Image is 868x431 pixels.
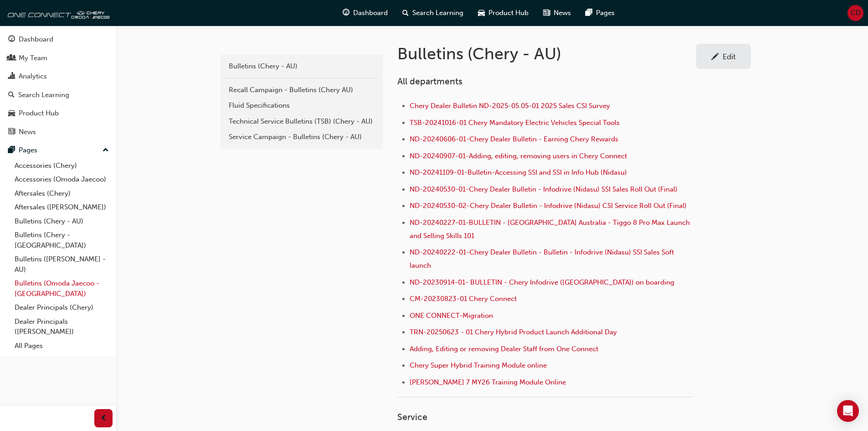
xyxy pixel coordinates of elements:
div: Search Learning [18,90,69,100]
a: Recall Campaign - Bulletins (Chery AU) [224,82,379,98]
a: ND-20240907-01-Adding, editing, removing users in Chery Connect [410,152,627,160]
div: Dashboard [19,34,53,45]
span: pencil-icon [711,53,719,62]
span: guage-icon [343,7,349,19]
a: My Team [4,50,113,67]
a: Dealer Principals (Chery) [11,301,113,315]
a: Accessories (Omoda Jaecoo) [11,172,113,187]
a: Search Learning [4,87,113,104]
a: Aftersales ([PERSON_NAME]) [11,200,113,214]
span: search-icon [8,91,15,99]
a: [PERSON_NAME] 7 MY26 Training Module Online [410,378,566,386]
a: ND-20240530-02-Chery Dealer Bulletin - Infodrive (Nidasu) CSI Service Roll Out (Final) [410,202,687,210]
span: prev-icon [100,413,107,424]
a: All Pages [11,339,113,353]
a: news-iconNews [536,4,578,22]
span: chart-icon [8,73,15,81]
span: search-icon [402,7,409,19]
span: News [554,8,571,18]
span: Dashboard [353,8,388,18]
a: Technical Service Bulletins (TSB) (Chery - AU) [224,114,379,130]
button: Pages [4,142,113,159]
a: guage-iconDashboard [335,4,395,22]
div: News [19,127,36,137]
a: Analytics [4,68,113,85]
a: Dealer Principals ([PERSON_NAME]) [11,315,113,339]
span: CD [851,8,861,18]
div: Pages [19,145,37,156]
a: ND-20240530-01-Chery Dealer Bulletin - Infodrive (Nidasu) SSI Sales Roll Out (Final) [410,185,678,193]
a: car-iconProduct Hub [471,4,536,22]
a: Aftersales (Chery) [11,187,113,201]
span: Search Learning [412,8,463,18]
span: car-icon [8,109,15,118]
a: TSB-20241016-01 Chery Mandatory Electric Vehicles Special Tools [410,119,620,127]
span: up-icon [103,145,109,156]
a: CM-20230823-01 Chery Connect [410,295,517,303]
div: Edit [723,52,736,61]
a: Product Hub [4,105,113,122]
a: search-iconSearch Learning [395,4,471,22]
span: Chery Super Hybrid Training Module online [410,361,547,369]
div: Bulletins (Chery - AU) [229,61,375,72]
a: ND-20240606-01-Chery Dealer Bulletin - Earning Chery Rewards [410,135,618,143]
span: ONE CONNECT-Migration [410,312,493,320]
a: Fluid Specifications [224,98,379,114]
span: people-icon [8,54,15,62]
a: Bulletins ([PERSON_NAME] - AU) [11,252,113,276]
div: Service Campaign - Bulletins (Chery - AU) [229,132,375,142]
div: Analytics [19,71,47,82]
a: News [4,124,113,140]
a: Dashboard [4,31,113,48]
div: Technical Service Bulletins (TSB) (Chery - AU) [229,116,375,127]
a: pages-iconPages [578,4,622,22]
a: Bulletins (Omoda Jaecoo - [GEOGRAPHIC_DATA]) [11,276,113,301]
a: ND-20240227-01-BULLETIN - [GEOGRAPHIC_DATA] Australia - Tiggo 8 Pro Max Launch and Selling Skills... [410,218,692,240]
span: Product Hub [488,8,529,18]
span: All departments [397,76,462,87]
a: Bulletins (Chery - [GEOGRAPHIC_DATA]) [11,228,113,252]
a: TRN-20250623 - 01 Chery Hybrid Product Launch Additional Day [410,328,617,336]
div: Product Hub [19,108,59,119]
div: Fluid Specifications [229,100,375,111]
div: Open Intercom Messenger [837,400,859,422]
span: Service [397,412,427,422]
a: Accessories (Chery) [11,159,113,173]
span: news-icon [543,7,550,19]
a: Edit [696,44,751,69]
button: CD [847,5,863,21]
a: ND-20230914-01- BULLETIN - Chery Infodrive ([GEOGRAPHIC_DATA]) on boarding [410,278,674,286]
span: Pages [596,8,615,18]
a: Bulletins (Chery - AU) [224,58,379,74]
span: news-icon [8,128,15,136]
span: ND-20240222-01-Chery Dealer Bulletin - Bulletin - Infodrive (Nidasu) SSI Sales Soft launch [410,248,676,270]
span: pages-icon [8,146,15,155]
span: guage-icon [8,36,15,44]
a: Service Campaign - Bulletins (Chery - AU) [224,129,379,145]
a: ND-20241109-01-Bulletin-Accessing SSI and SSI in Info Hub (Nidasu) [410,168,627,177]
a: Bulletins (Chery - AU) [11,214,113,228]
span: car-icon [478,7,485,19]
button: DashboardMy TeamAnalyticsSearch LearningProduct HubNews [4,29,113,142]
a: Adding, Editing or removing Dealer Staff from One Connect [410,345,598,353]
div: Recall Campaign - Bulletins (Chery AU) [229,85,375,95]
h1: Bulletins (Chery - AU) [397,44,696,64]
a: Chery Dealer Bulletin ND-2025-05.05-01 2025 Sales CSI Survey [410,102,610,110]
img: oneconnect [5,4,109,22]
span: pages-icon [586,7,592,19]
